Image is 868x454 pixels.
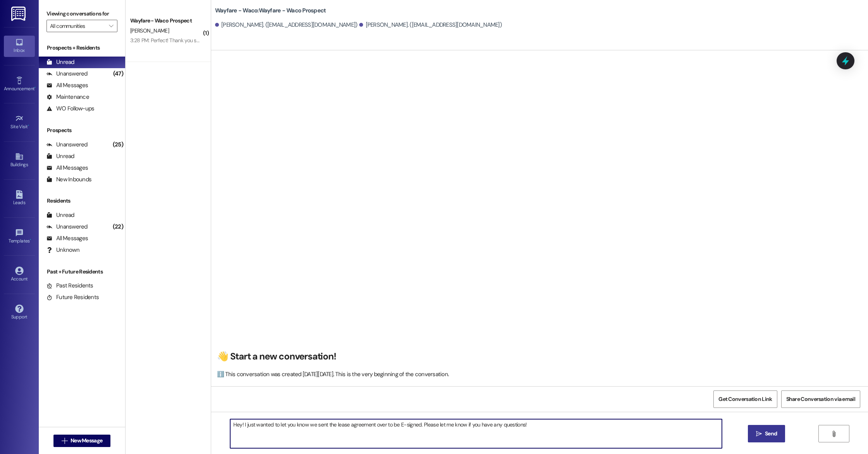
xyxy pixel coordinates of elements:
[46,141,88,149] div: Unanswered
[4,36,35,57] a: Inbox
[46,105,94,113] div: WO Follow-ups
[217,351,858,363] h2: 👋 Start a new conversation!
[4,188,35,209] a: Leads
[46,164,88,172] div: All Messages
[130,27,169,34] span: [PERSON_NAME]
[46,58,74,66] div: Unread
[46,234,88,242] div: All Messages
[34,85,36,90] span: •
[28,123,29,128] span: •
[46,8,117,20] label: Viewing conversations for
[756,431,762,437] i: 
[718,395,772,403] span: Get Conversation Link
[71,437,102,445] span: New Message
[130,17,202,25] div: Wayfare - Waco Prospect
[4,226,35,247] a: Templates •
[217,370,858,378] div: ℹ️ This conversation was created [DATE][DATE]. This is the very beginning of the conversation.
[215,7,326,15] b: Wayfare - Waco: Wayfare - Waco Prospect
[109,23,113,29] i: 
[4,112,35,133] a: Site Visit •
[111,221,125,233] div: (22)
[46,152,74,160] div: Unread
[786,395,855,403] span: Share Conversation via email
[713,390,777,408] button: Get Conversation Link
[11,7,27,21] img: ResiDesk Logo
[39,126,125,134] div: Prospects
[30,237,31,242] span: •
[39,197,125,205] div: Residents
[39,44,125,52] div: Prospects + Residents
[62,438,67,444] i: 
[4,302,35,323] a: Support
[230,419,722,448] textarea: Hey! I just wanted to let you know we sent the lease agreement over to be E-signed. Please let me...
[53,435,111,447] button: New Message
[46,175,91,184] div: New Inbounds
[46,293,99,301] div: Future Residents
[46,93,89,101] div: Maintenance
[4,264,35,285] a: Account
[46,223,88,231] div: Unanswered
[46,211,74,219] div: Unread
[111,68,125,80] div: (47)
[130,37,215,44] div: 3:28 PM: Perfect! Thank you so much!
[359,21,502,29] div: [PERSON_NAME]. ([EMAIL_ADDRESS][DOMAIN_NAME])
[46,70,88,78] div: Unanswered
[781,390,860,408] button: Share Conversation via email
[111,139,125,151] div: (25)
[50,20,105,32] input: All communities
[46,282,93,290] div: Past Residents
[748,425,785,442] button: Send
[46,246,79,254] div: Unknown
[4,150,35,171] a: Buildings
[831,431,837,437] i: 
[765,430,777,438] span: Send
[215,21,358,29] div: [PERSON_NAME]. ([EMAIL_ADDRESS][DOMAIN_NAME])
[39,268,125,276] div: Past + Future Residents
[46,81,88,89] div: All Messages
